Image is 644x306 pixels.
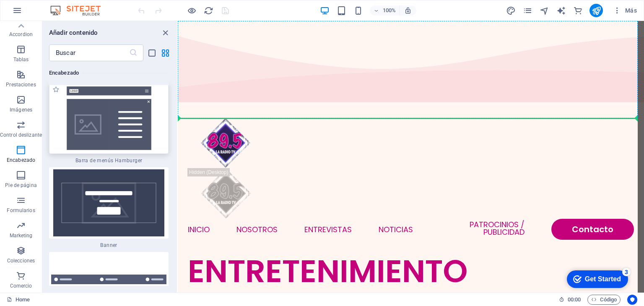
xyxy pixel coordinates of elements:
i: Navegador [540,6,549,16]
button: Código [587,295,621,305]
p: Marketing [10,232,33,239]
span: : [574,296,575,303]
div: Barra de menús Hamburger [49,83,169,164]
img: banner.svg [51,169,166,236]
p: Tablas [13,56,29,63]
p: Prestaciones [6,81,36,88]
i: Publicar [592,6,601,16]
i: Volver a cargar página [204,6,213,16]
span: Añadir a favoritos [52,86,60,93]
button: Haz clic para salir del modo de previsualización y seguir editando [187,5,197,16]
div: Banner [49,167,169,249]
input: Buscar [49,44,129,61]
button: Más [610,4,640,17]
div: Get Started 3 items remaining, 40% complete [5,4,66,22]
h6: Tiempo de la sesión [559,295,581,305]
button: 100% [370,5,400,16]
button: navigator [539,5,549,16]
span: Código [591,295,617,305]
span: 00 00 [568,295,581,305]
h6: 100% [382,5,396,16]
button: list-view [147,48,157,58]
button: reload [203,5,213,16]
i: Diseño (Ctrl+Alt+Y) [506,6,516,16]
button: commerce [573,5,583,16]
p: Comercio [10,283,32,289]
p: Colecciones [7,257,35,264]
i: Páginas (Ctrl+Alt+S) [523,6,532,16]
button: publish [589,4,603,17]
p: Encabezado [7,157,35,163]
button: text_generator [556,5,566,16]
button: pages [522,5,532,16]
i: Comercio [573,6,583,16]
div: Get Started [23,9,59,17]
i: AI Writer [556,6,566,16]
p: Imágenes [10,106,32,113]
button: design [506,5,516,16]
p: Pie de página [5,182,36,189]
div: 3 [60,2,68,10]
a: Haz clic para cancelar la selección y doble clic para abrir páginas [7,295,30,305]
i: Al redimensionar, ajustar el nivel de zoom automáticamente para ajustarse al dispositivo elegido. [404,7,412,14]
span: Barra de menús Hamburger [49,157,169,164]
button: close panel [160,28,170,38]
button: Usercentrics [627,295,637,305]
p: Formularios [7,207,35,214]
button: grid-view [160,48,170,58]
img: Editor Logo [48,5,111,16]
p: Accordion [9,31,33,38]
img: info-bar.svg [51,275,166,284]
span: Banner [49,242,169,249]
h6: Encabezado [49,68,169,78]
span: Más [613,6,637,15]
img: Thumbnail-menu-bar-hamburger.svg [51,85,166,152]
h6: Añadir contenido [49,28,98,38]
